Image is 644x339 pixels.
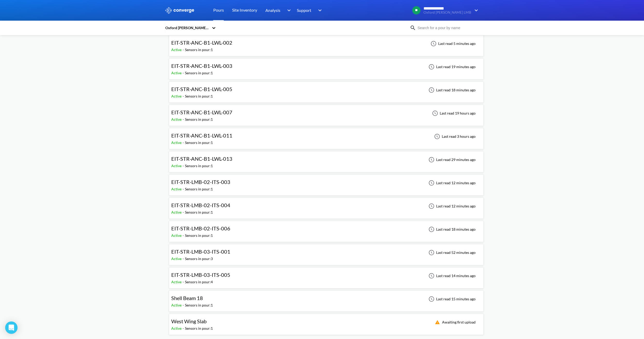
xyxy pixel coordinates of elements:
span: EIT-STR-ANC-B1-LWL-002 [171,39,232,46]
div: Sensors in pour: 1 [185,302,213,308]
span: Active [171,164,183,168]
span: Active [171,280,183,284]
span: EIT-STR-ANC-B1-LWL-003 [171,63,232,69]
span: Shell Beam 18 [171,295,203,301]
div: Sensors in pour: 1 [185,186,213,192]
div: Sensors in pour: 1 [185,233,213,238]
div: Last read 19 minutes ago [426,64,477,70]
div: Sensors in pour: 1 [185,70,213,76]
span: Active [171,47,183,52]
a: EIT-STR-ANC-B1-LWL-005Active-Sensors in pour:1Last read 18 minutes ago [169,87,484,92]
span: EIT-STR-LMB-02-ITS-006 [171,225,230,231]
div: Last read 19 hours ago [429,110,477,116]
span: - [183,47,185,52]
span: EIT-STR-ANC-B1-LWL-011 [171,132,232,139]
div: Last read 3 hours ago [431,133,477,140]
div: Sensors in pour: 1 [185,209,213,215]
div: Sensors in pour: 1 [185,93,213,99]
a: EIT-STR-LMB-03-ITS-001Active-Sensors in pour:3Last read 52 minutes ago [169,250,484,254]
a: EIT-STR-LMB-02-ITS-006Active-Sensors in pour:1Last read 18 minutes ago [169,227,484,231]
span: Active [171,140,183,145]
div: Sensors in pour: 3 [185,256,213,262]
img: downArrow.svg [284,7,292,13]
div: Open Intercom Messenger [5,321,18,334]
div: Last read 12 minutes ago [426,180,477,186]
span: Active [171,256,183,261]
span: Support [297,7,311,13]
span: - [183,210,185,214]
div: Sensors in pour: 1 [185,326,213,331]
span: Active [171,303,183,307]
span: EIT-STR-ANC-B1-LWL-007 [171,109,232,115]
span: - [183,164,185,168]
div: Last read 18 minutes ago [426,87,477,93]
div: Sensors in pour: 1 [185,140,213,146]
img: logo_ewhite.svg [165,7,195,14]
div: Sensors in pour: 4 [185,279,213,285]
span: - [183,187,185,191]
a: Shell Beam 18Active-Sensors in pour:1Last read 15 minutes ago [169,296,484,301]
span: Active [171,117,183,122]
span: - [183,233,185,238]
div: Last read 12 minutes ago [426,203,477,209]
span: EIT-STR-LMB-02-ITS-003 [171,179,230,185]
span: - [183,326,185,330]
div: Last read 18 minutes ago [426,226,477,232]
span: Oxford [PERSON_NAME] LMB [423,11,471,14]
img: icon-search.svg [410,25,416,31]
div: Awaiting first upload [432,319,477,325]
span: - [183,256,185,261]
div: Sensors in pour: 1 [185,117,213,122]
span: EIT-STR-ANC-B1-LWL-013 [171,156,232,162]
img: downArrow.svg [471,7,479,13]
span: West Wing Slab [171,318,207,324]
span: - [183,303,185,307]
div: Last read 52 minutes ago [426,249,477,256]
span: - [183,140,185,145]
span: Active [171,233,183,238]
span: Active [171,210,183,214]
a: EIT-STR-LMB-03-ITS-005Active-Sensors in pour:4Last read 14 minutes ago [169,273,484,278]
div: Last read 29 minutes ago [426,157,477,163]
div: Last read 14 minutes ago [426,273,477,279]
a: EIT-STR-LMB-02-ITS-004Active-Sensors in pour:1Last read 12 minutes ago [169,204,484,208]
span: Active [171,187,183,191]
span: - [183,71,185,75]
span: Analysis [265,7,280,13]
span: EIT-STR-LMB-03-ITS-005 [171,272,230,278]
span: Active [171,94,183,98]
span: - [183,117,185,122]
a: EIT-STR-ANC-B1-LWL-007Active-Sensors in pour:1Last read 19 hours ago [169,111,484,115]
div: Sensors in pour: 1 [185,47,213,53]
div: Last read 15 minutes ago [426,296,477,302]
a: West Wing SlabActive-Sensors in pour:1Awaiting first upload [169,320,484,324]
a: EIT-STR-ANC-B1-LWL-013Active-Sensors in pour:1Last read 29 minutes ago [169,157,484,162]
span: EIT-STR-LMB-03-ITS-001 [171,248,230,255]
a: EIT-STR-LMB-02-ITS-003Active-Sensors in pour:1Last read 12 minutes ago [169,180,484,185]
div: Sensors in pour: 1 [185,163,213,169]
span: EIT-STR-LMB-02-ITS-004 [171,202,230,208]
div: Oxford [PERSON_NAME] LMB [165,25,209,31]
span: Active [171,326,183,330]
span: - [183,280,185,284]
input: Search for a pour by name [416,25,478,31]
a: EIT-STR-ANC-B1-LWL-011Active-Sensors in pour:1Last read 3 hours ago [169,134,484,138]
span: - [183,94,185,98]
span: EIT-STR-ANC-B1-LWL-005 [171,86,232,92]
a: EIT-STR-ANC-B1-LWL-003Active-Sensors in pour:1Last read 19 minutes ago [169,64,484,69]
a: EIT-STR-ANC-B1-LWL-002Active-Sensors in pour:1Last read 5 minutes ago [169,41,484,45]
span: Active [171,71,183,75]
div: Last read 5 minutes ago [428,41,477,47]
img: downArrow.svg [315,7,323,13]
